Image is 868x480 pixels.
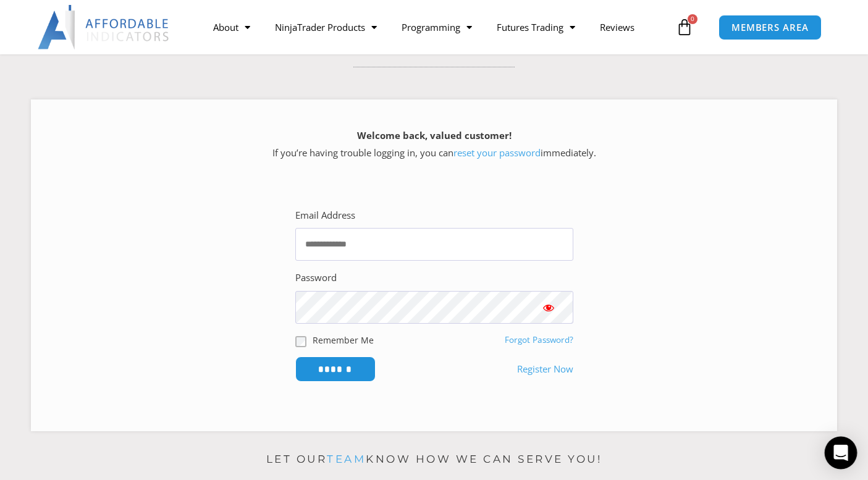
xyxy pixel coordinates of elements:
a: About [201,13,263,41]
a: Programming [389,13,484,41]
a: NinjaTrader Products [263,13,389,41]
label: Password [295,269,337,287]
a: Futures Trading [484,13,588,41]
nav: Menu [201,13,673,41]
p: Let our know how we can serve you! [2,450,867,469]
a: reset your password [453,146,541,159]
a: Reviews [588,13,647,41]
img: LogoAI | Affordable Indicators – NinjaTrader [38,5,171,49]
strong: Welcome back, valued customer! [357,129,512,141]
a: Register Now [517,361,573,378]
button: Show password [524,291,573,324]
a: team [327,453,366,465]
a: 0 [657,9,712,45]
span: MEMBERS AREA [731,23,809,32]
div: Open Intercom Messenger [825,437,857,469]
span: 0 [688,14,697,24]
label: Email Address [295,207,355,224]
a: MEMBERS AREA [718,15,822,40]
p: If you’re having trouble logging in, you can immediately. [53,127,815,162]
a: Forgot Password? [505,334,573,345]
label: Remember Me [313,334,374,347]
